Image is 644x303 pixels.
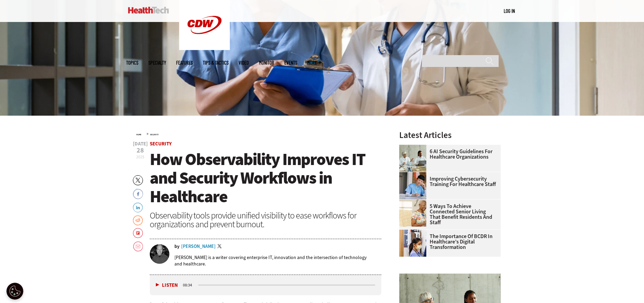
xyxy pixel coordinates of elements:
a: Tips & Tactics [203,60,229,65]
a: 5 Ways to Achieve Connected Senior Living That Benefit Residents and Staff [399,204,497,225]
a: Doctors reviewing tablet [399,230,430,235]
button: Open Preferences [6,283,23,300]
img: Doctors meeting in the office [399,145,426,172]
a: Improving Cybersecurity Training for Healthcare Staff [399,176,497,187]
a: MonITor [259,60,274,65]
span: 28 [133,147,148,154]
img: nurse studying on computer [399,172,426,199]
a: Security [150,140,172,147]
div: Cookie Settings [6,283,23,300]
span: Topics [126,60,138,65]
p: [PERSON_NAME] is a writer covering enterprise IT, innovation and the intersection of technology a... [174,254,382,267]
span: 2025 [136,154,144,160]
img: Doctors reviewing tablet [399,230,426,257]
span: by [174,244,180,249]
img: Home [128,7,169,14]
div: duration [182,282,197,288]
a: Networking Solutions for Senior Living [399,200,430,205]
span: How Observability Improves IT and Security Workflows in Healthcare [150,148,365,208]
a: CDW [179,45,230,52]
a: [PERSON_NAME] [181,244,216,249]
h3: Latest Articles [399,131,501,139]
a: Events [284,60,297,65]
div: media player [150,275,382,295]
div: User menu [504,7,515,15]
a: 6 AI Security Guidelines for Healthcare Organizations [399,149,497,160]
a: Log in [504,8,515,14]
a: nurse studying on computer [399,172,430,178]
button: Listen [156,283,178,288]
div: Observability tools provide unified visibility to ease workflows for organizations and prevent bu... [150,211,382,229]
span: Specialty [148,60,166,65]
a: Doctors meeting in the office [399,145,430,150]
div: » [136,131,382,136]
a: The Importance of BCDR in Healthcare’s Digital Transformation [399,234,497,250]
img: Brian Horowitz [150,244,169,264]
a: Twitter [217,244,223,250]
a: Video [239,60,249,65]
a: Home [136,133,141,136]
a: Features [176,60,193,65]
a: Security [150,133,159,136]
span: More [307,60,321,65]
span: [DATE] [133,141,148,146]
img: Networking Solutions for Senior Living [399,200,426,227]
